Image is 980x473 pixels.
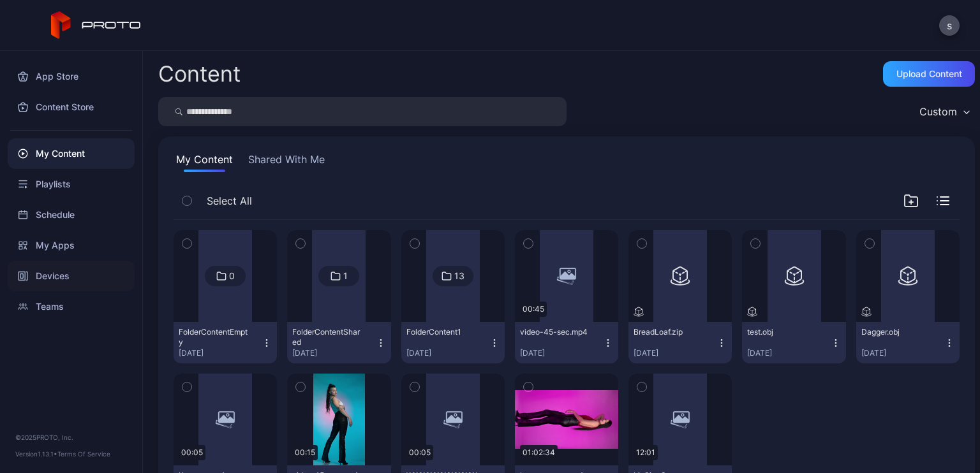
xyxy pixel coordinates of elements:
button: Shared With Me [246,152,327,172]
div: 1 [343,270,348,282]
button: Upload Content [883,61,975,87]
span: Select All [207,193,252,208]
div: FolderContent1 [406,327,477,337]
a: My Content [8,138,135,169]
button: Dagger.obj[DATE] [856,322,960,363]
div: 0 [229,270,235,282]
button: BreadLoaf.zip[DATE] [628,322,732,363]
div: Content [158,63,241,85]
div: video-45-sec.mp4 [520,327,590,337]
div: [DATE] [634,348,716,358]
div: [DATE] [406,348,489,358]
div: Dagger.obj [861,327,932,337]
div: Upload Content [896,69,962,79]
a: Terms Of Service [57,450,110,458]
button: s [939,15,960,36]
div: FolderContentShared [292,327,362,347]
div: © 2025 PROTO, Inc. [15,432,127,442]
div: FolderContentEmpty [179,327,249,347]
div: 13 [454,270,464,282]
button: video-45-sec.mp4[DATE] [515,322,618,363]
a: App Store [8,61,135,92]
div: BreadLoaf.zip [634,327,704,337]
div: [DATE] [179,348,262,358]
button: FolderContent1[DATE] [401,322,505,363]
a: Playlists [8,169,135,200]
div: [DATE] [520,348,603,358]
div: [DATE] [861,348,944,358]
button: Custom [913,97,975,126]
button: My Content [174,152,235,172]
button: FolderContentEmpty[DATE] [174,322,277,363]
span: Version 1.13.1 • [15,450,57,458]
div: test.obj [747,327,817,337]
button: test.obj[DATE] [742,322,845,363]
a: Teams [8,291,135,322]
button: FolderContentShared[DATE] [287,322,390,363]
a: Schedule [8,200,135,230]
div: Custom [919,105,957,118]
a: Content Store [8,92,135,122]
a: My Apps [8,230,135,261]
a: Devices [8,261,135,291]
div: [DATE] [292,348,375,358]
div: [DATE] [747,348,830,358]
